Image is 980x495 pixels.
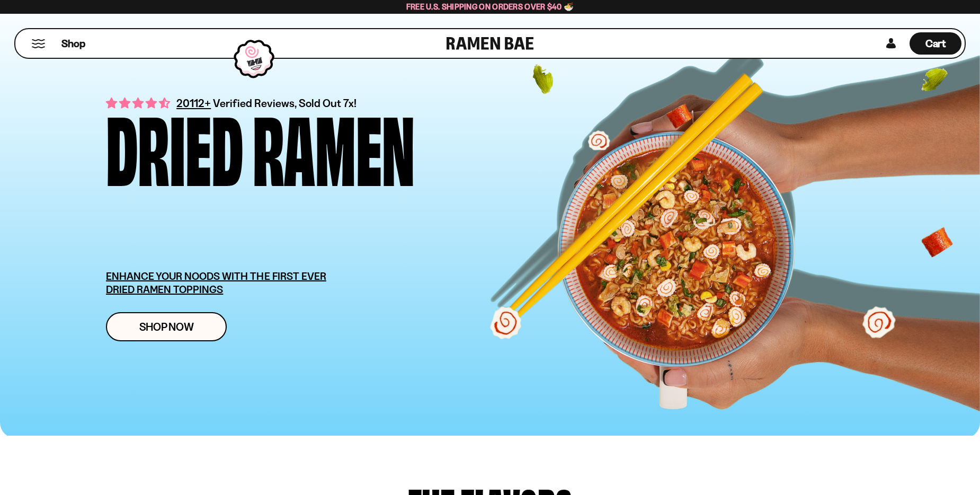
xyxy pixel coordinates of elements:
button: Mobile Menu Trigger [31,39,46,48]
a: Shop Now [106,312,227,341]
div: Ramen [253,109,415,181]
div: Dried [106,109,243,181]
a: Shop [61,32,85,55]
a: Cart [910,29,961,58]
span: Free U.S. Shipping on Orders over $40 🍜 [406,2,574,12]
span: Shop [61,37,85,51]
span: Shop Now [139,321,194,332]
span: Cart [925,37,946,50]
